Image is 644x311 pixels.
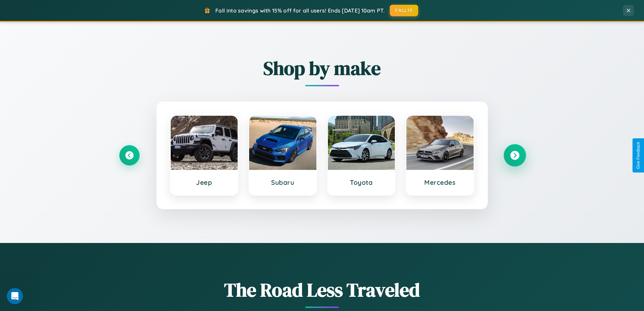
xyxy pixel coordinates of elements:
[215,7,385,14] span: Fall into savings with 15% off for all users! Ends [DATE] 10am PT.
[119,277,525,303] h1: The Road Less Traveled
[390,5,418,16] button: FALL15
[119,55,525,81] h2: Shop by make
[177,178,231,186] h3: Jeep
[7,288,23,304] iframe: Intercom live chat
[256,178,310,186] h3: Subaru
[636,142,641,169] div: Give Feedback
[335,178,388,186] h3: Toyota
[413,178,467,186] h3: Mercedes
